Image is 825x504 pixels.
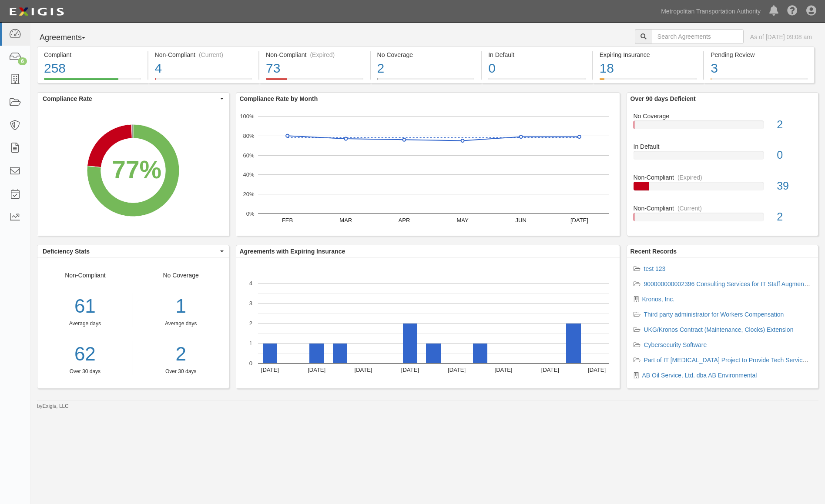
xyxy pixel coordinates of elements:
div: Average days [37,320,133,327]
b: Recent Records [630,248,677,255]
b: Compliance Rate by Month [240,95,318,102]
div: 4 [155,59,252,78]
a: test 123 [644,265,666,272]
div: No Coverage [377,50,475,59]
a: In Default0 [482,78,592,85]
div: Over 30 days [37,368,133,375]
span: Deficiency Stats [43,247,218,256]
div: No Coverage [627,112,818,120]
text: 0 [249,360,252,367]
a: Non-Compliant(Current)4 [148,78,259,85]
a: Third party administrator for Workers Compensation [644,311,784,318]
text: APR [398,217,410,224]
div: No Coverage [133,271,229,375]
input: Search Agreements [652,29,744,44]
b: Over 90 days Deficient [630,95,696,102]
div: (Expired) [677,173,702,182]
button: Agreements [37,29,102,47]
div: 61 [37,293,133,320]
b: Agreements with Expiring Insurance [240,248,345,255]
div: 0 [770,147,818,163]
div: Non-Compliant [627,204,818,213]
a: Expiring Insurance18 [593,78,704,85]
text: FEB [282,217,292,224]
div: Compliant [44,50,141,59]
text: 0% [246,210,254,217]
div: (Current) [199,50,223,59]
text: 20% [243,191,254,197]
div: 6 [18,57,27,65]
text: JUN [515,217,526,224]
text: 2 [249,320,252,327]
button: Compliance Rate [37,93,229,105]
text: [DATE] [588,367,606,373]
text: [DATE] [354,367,372,373]
div: 2 [770,209,818,225]
div: As of [DATE] 09:08 am [750,33,812,41]
text: [DATE] [570,217,588,224]
div: (Current) [677,204,702,213]
text: [DATE] [448,367,466,373]
text: 4 [249,280,252,287]
svg: A chart. [236,258,620,388]
div: Non-Compliant [627,173,818,182]
div: In Default [627,142,818,151]
span: Compliance Rate [43,94,218,103]
a: Compliant258 [37,78,148,85]
a: Metropolitan Transportation Authority [657,3,765,20]
text: [DATE] [261,367,278,373]
a: 62 [37,340,133,368]
div: In Default [488,50,586,59]
a: Cybersecurity Software [644,341,707,348]
text: [DATE] [308,367,325,373]
div: 258 [44,59,141,78]
a: Non-Compliant(Expired)39 [634,173,812,204]
div: 39 [770,178,818,194]
text: 1 [249,340,252,347]
div: 3 [711,59,808,78]
a: Non-Compliant(Current)2 [634,204,812,228]
img: Logo [7,4,67,20]
text: [DATE] [401,367,419,373]
div: Non-Compliant [37,271,133,375]
text: 80% [243,133,254,139]
button: Deficiency Stats [37,245,229,257]
a: Pending Review3 [704,78,815,85]
a: Exigis, LLC [43,403,69,409]
div: Pending Review [711,50,808,59]
div: 2 [770,117,818,133]
div: Non-Compliant (Expired) [266,50,363,59]
small: by [37,403,69,410]
a: Non-Compliant(Expired)73 [259,78,370,85]
i: Help Center - Complianz [787,6,798,17]
div: Non-Compliant (Current) [155,50,252,59]
text: [DATE] [541,367,559,373]
a: Kronos, Inc. [642,296,675,303]
div: 0 [488,59,586,78]
text: 100% [240,113,255,120]
svg: A chart. [236,105,620,236]
text: 3 [249,300,252,307]
text: MAY [456,217,469,224]
a: No Coverage2 [371,78,481,85]
a: No Coverage2 [634,112,812,143]
text: MAR [339,217,352,224]
a: UKG/Kronos Contract (Maintenance, Clocks) Extension [644,326,794,333]
a: In Default0 [634,142,812,173]
svg: A chart. [37,105,229,236]
div: 2 [377,59,475,78]
div: 18 [600,59,697,78]
div: 77% [112,152,161,187]
div: (Expired) [310,50,335,59]
div: Expiring Insurance [600,50,697,59]
div: Average days [140,320,222,327]
a: AB Oil Service, Ltd. dba AB Environmental [642,372,757,379]
text: 40% [243,171,254,178]
div: 73 [266,59,363,78]
div: Over 30 days [140,368,222,375]
a: 2 [140,340,222,368]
